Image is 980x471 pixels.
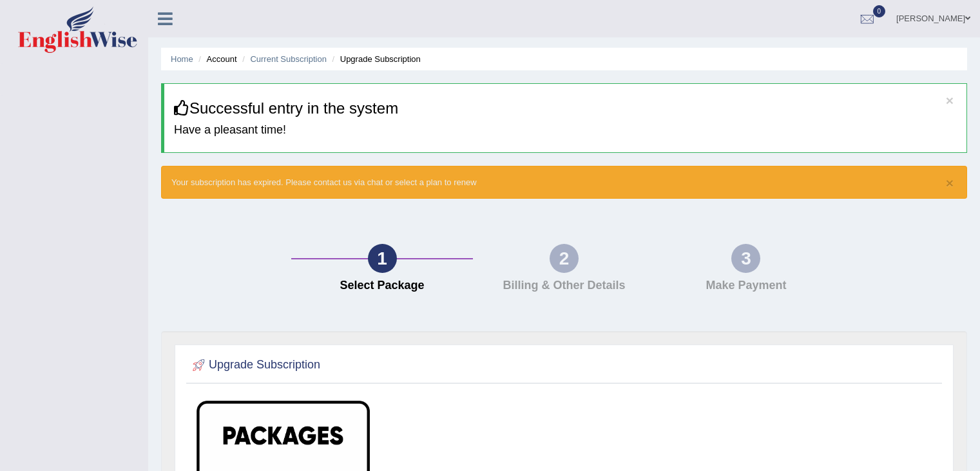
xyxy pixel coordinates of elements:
[174,124,957,137] h4: Have a pleasant time!
[662,279,831,292] h4: Make Payment
[368,244,397,273] div: 1
[946,94,954,107] button: ×
[189,356,320,375] h2: Upgrade Subscription
[195,53,236,65] li: Account
[298,279,466,292] h4: Select Package
[161,166,967,199] div: Your subscription has expired. Please contact us via chat or select a plan to renew
[171,54,193,64] a: Home
[479,279,648,292] h4: Billing & Other Details
[550,244,579,273] div: 2
[329,53,421,65] li: Upgrade Subscription
[250,54,327,64] a: Current Subscription
[731,244,760,273] div: 3
[946,176,954,190] button: ×
[174,100,957,117] h3: Successful entry in the system
[873,5,886,17] span: 0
